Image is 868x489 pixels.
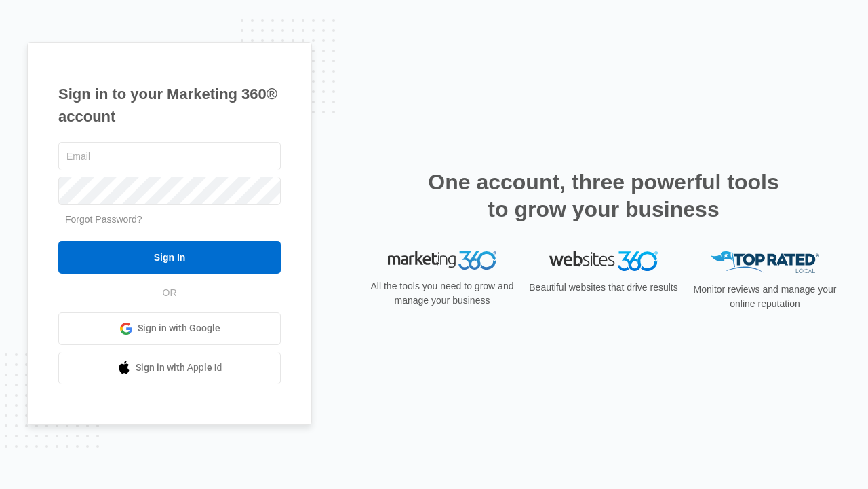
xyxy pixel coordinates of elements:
[711,251,819,274] img: Top Rated Local
[58,142,281,170] input: Email
[65,214,142,225] a: Forgot Password?
[153,286,186,300] span: OR
[366,279,518,308] p: All the tools you need to grow and manage your business
[388,251,496,270] img: Marketing 360
[58,312,281,345] a: Sign in with Google
[549,251,658,271] img: Websites 360
[424,168,783,223] h2: One account, three powerful tools to grow your business
[58,83,281,128] h1: Sign in to your Marketing 360® account
[136,361,222,375] span: Sign in with Apple Id
[58,352,281,384] a: Sign in with Apple Id
[138,321,220,336] span: Sign in with Google
[528,280,679,295] p: Beautiful websites that drive results
[689,283,841,311] p: Monitor reviews and manage your online reputation
[58,241,281,274] input: Sign In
